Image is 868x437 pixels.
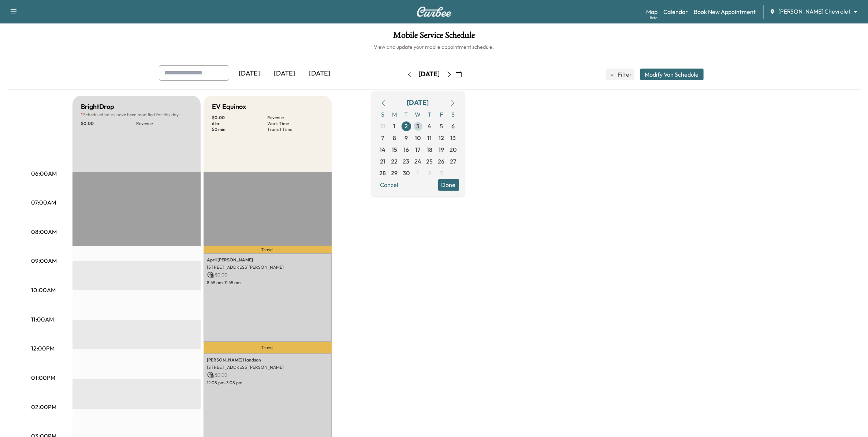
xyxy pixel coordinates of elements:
[640,69,704,80] button: Modify Van Schedule
[694,7,756,16] a: Book New Appointment
[31,403,57,411] p: 02:00PM
[392,145,397,154] span: 15
[663,7,688,16] a: Calendar
[440,122,443,131] span: 5
[204,246,332,253] p: Travel
[31,227,57,236] p: 08:00AM
[415,133,421,142] span: 10
[377,109,389,120] span: S
[207,264,328,270] p: [STREET_ADDRESS][PERSON_NAME]
[268,121,323,126] p: Work Time
[428,169,431,177] span: 2
[428,133,432,142] span: 11
[31,286,56,294] p: 10:00AM
[31,373,56,382] p: 01:00PM
[439,133,444,142] span: 12
[414,157,421,166] span: 24
[438,179,459,191] button: Done
[405,133,408,142] span: 9
[450,157,456,166] span: 27
[207,272,328,278] p: $ 0.00
[212,121,268,126] p: 6 hr
[393,133,396,142] span: 8
[391,169,398,177] span: 29
[31,315,54,324] p: 11:00AM
[405,122,408,131] span: 2
[403,157,410,166] span: 23
[204,342,332,353] p: Travel
[268,115,323,121] p: Revenue
[207,257,328,263] p: April [PERSON_NAME]
[31,198,56,207] p: 07:00AM
[450,133,456,142] span: 13
[377,179,402,191] button: Cancel
[31,344,55,353] p: 12:00PM
[232,65,267,82] div: [DATE]
[438,157,445,166] span: 26
[407,98,429,108] div: [DATE]
[7,31,861,43] h1: Mobile Service Schedule
[380,169,386,177] span: 28
[417,7,452,17] img: Curbee Logo
[207,280,328,286] p: 8:45 am - 11:45 am
[439,145,444,154] span: 19
[207,357,328,363] p: [PERSON_NAME] Handson
[417,169,419,177] span: 1
[389,109,401,120] span: M
[403,169,410,177] span: 30
[31,256,57,265] p: 09:00AM
[7,43,861,51] h6: View and update your mobile appointment schedule.
[391,157,398,166] span: 22
[428,122,432,131] span: 4
[447,109,459,120] span: S
[207,380,328,386] p: 12:08 pm - 3:08 pm
[137,121,192,126] p: Revenue
[212,102,246,112] h5: EV Equinox
[424,109,436,120] span: T
[416,145,421,154] span: 17
[207,364,328,370] p: [STREET_ADDRESS][PERSON_NAME]
[394,122,396,131] span: 1
[380,157,385,166] span: 21
[267,65,302,82] div: [DATE]
[450,145,457,154] span: 20
[81,102,115,112] h5: BrightDrop
[401,109,412,120] span: T
[81,112,192,118] p: Scheduled hours have been modified for this day
[212,126,268,132] p: 50 min
[212,115,268,121] p: $ 0.00
[451,122,455,131] span: 6
[606,69,634,80] button: Filter
[646,7,657,16] a: MapBeta
[81,121,137,126] p: $ 0.00
[412,109,424,120] span: W
[426,157,433,166] span: 25
[427,145,432,154] span: 18
[419,70,440,79] div: [DATE]
[618,70,631,79] span: Filter
[31,169,57,178] p: 06:00AM
[207,372,328,378] p: $ 0.00
[302,65,338,82] div: [DATE]
[381,133,384,142] span: 7
[778,7,850,16] span: [PERSON_NAME] Chevrolet
[416,122,420,131] span: 3
[403,145,409,154] span: 16
[268,126,323,132] p: Transit Time
[440,169,443,177] span: 3
[436,109,447,120] span: F
[650,15,657,21] div: Beta
[380,122,385,131] span: 31
[380,145,386,154] span: 14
